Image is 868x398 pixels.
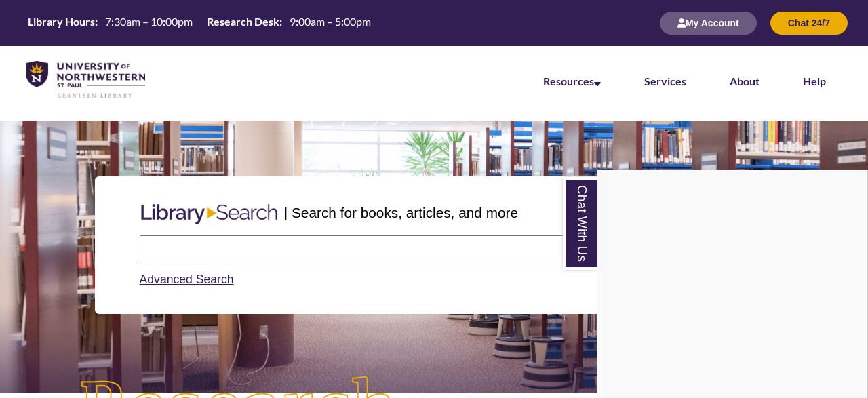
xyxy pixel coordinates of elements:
a: Chat With Us [563,177,597,270]
a: Help [803,75,826,87]
a: Resources [543,75,601,87]
a: About [730,75,759,87]
img: UNWSP Library Logo [26,61,145,99]
a: Services [644,75,686,87]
